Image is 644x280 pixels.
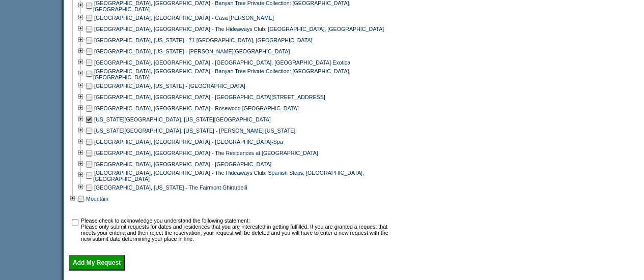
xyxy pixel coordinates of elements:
a: [GEOGRAPHIC_DATA], [US_STATE] - [PERSON_NAME][GEOGRAPHIC_DATA] [94,48,290,54]
input: Add My Request [69,255,125,270]
a: [GEOGRAPHIC_DATA], [GEOGRAPHIC_DATA] - Rosewood [GEOGRAPHIC_DATA] [94,105,298,111]
a: [GEOGRAPHIC_DATA], [GEOGRAPHIC_DATA] - The Hideaways Club: Spanish Steps, [GEOGRAPHIC_DATA], [GEO... [93,170,364,182]
a: [GEOGRAPHIC_DATA], [GEOGRAPHIC_DATA] - The Residences at [GEOGRAPHIC_DATA] [94,150,318,156]
a: [GEOGRAPHIC_DATA], [GEOGRAPHIC_DATA] - Casa [PERSON_NAME] [94,15,274,21]
a: [GEOGRAPHIC_DATA], [US_STATE] - 71 [GEOGRAPHIC_DATA], [GEOGRAPHIC_DATA] [94,37,312,43]
a: [GEOGRAPHIC_DATA], [GEOGRAPHIC_DATA] - [GEOGRAPHIC_DATA], [GEOGRAPHIC_DATA] Exotica [94,59,350,66]
a: Mountain [86,196,108,202]
a: [GEOGRAPHIC_DATA], [US_STATE] - The Fairmont Ghirardelli [94,184,247,191]
a: [GEOGRAPHIC_DATA], [GEOGRAPHIC_DATA] - The Hideaways Club: [GEOGRAPHIC_DATA], [GEOGRAPHIC_DATA] [94,26,384,32]
a: [GEOGRAPHIC_DATA], [GEOGRAPHIC_DATA] - [GEOGRAPHIC_DATA][STREET_ADDRESS] [94,94,325,100]
a: [US_STATE][GEOGRAPHIC_DATA], [US_STATE][GEOGRAPHIC_DATA] [94,116,271,122]
td: Please check to acknowledge you understand the following statement: Please only submit requests f... [81,217,391,242]
a: [GEOGRAPHIC_DATA], [GEOGRAPHIC_DATA] - [GEOGRAPHIC_DATA] [94,161,271,167]
a: [GEOGRAPHIC_DATA], [GEOGRAPHIC_DATA] - Banyan Tree Private Collection: [GEOGRAPHIC_DATA], [GEOGRA... [93,68,350,80]
a: [GEOGRAPHIC_DATA], [GEOGRAPHIC_DATA] - [GEOGRAPHIC_DATA]-Spa [94,139,283,145]
a: [US_STATE][GEOGRAPHIC_DATA], [US_STATE] - [PERSON_NAME] [US_STATE] [94,128,295,134]
a: [GEOGRAPHIC_DATA], [US_STATE] - [GEOGRAPHIC_DATA] [94,83,245,89]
